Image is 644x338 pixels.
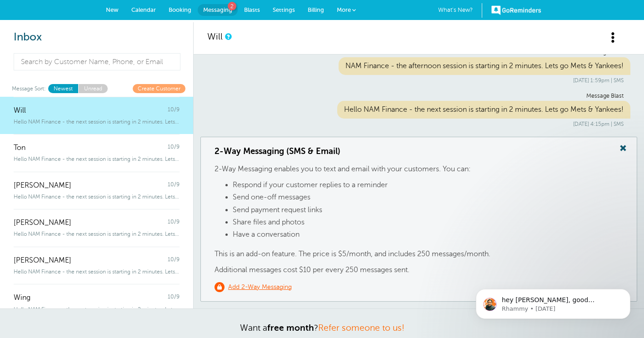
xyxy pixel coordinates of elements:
div: Message Blast [214,93,624,99]
span: [PERSON_NAME] [14,181,71,190]
span: Hello NAM Finance - the next session is starting in 2 minutes. Lets go Met [14,119,180,125]
span: [PERSON_NAME] [14,256,71,265]
u: Add 2-Way Messaging [228,283,292,290]
a: Refer someone to us! [318,323,404,333]
span: 10/9 [168,219,180,227]
span: Message Sort: [12,84,46,93]
span: 10/9 [168,181,180,190]
li: Share files and photos [233,218,623,230]
span: Messaging [203,6,232,13]
a: Add 2-Way Messaging [215,282,292,292]
a: Will [207,31,223,42]
span: 2 [228,2,236,10]
span: 10/9 [168,144,180,152]
a: Unread [78,84,108,93]
li: Have a conversation [233,230,623,243]
span: Hello NAM Finance - the next session is starting in 2 minutes. Lets go Met [14,231,180,237]
span: Settings [273,6,295,13]
span: Ton [14,144,25,152]
div: NAM Finance - the afternoon session is starting in 2 minutes. Lets go Mets & Yankees! [339,57,630,75]
h3: 2-Way Messaging (SMS & Email) [215,146,623,156]
div: [DATE] 4:15pm | SMS [214,121,624,127]
li: Send payment request links [233,206,623,218]
p: 2-Way Messaging enables you to text and email with your customers. You can: [215,165,623,174]
span: Hello NAM Finance - the next session is starting in 2 minutes. Lets go Met [14,268,180,275]
p: This is an add-on feature. The price is $5/month, and includes 250 messages/month. [215,250,623,258]
h2: Inbox [14,31,180,44]
span: Booking [169,6,191,13]
a: Create Customer [133,84,185,93]
span: More [337,6,351,13]
li: Send one-off messages [233,193,623,205]
div: Hello NAM Finance - the next session is starting in 2 minutes. Lets go Mets & Yankees! [337,101,630,119]
input: Search by Customer Name, Phone, or Email [14,53,180,70]
span: [PERSON_NAME] [14,219,71,227]
div: [DATE] 1:59pm | SMS [214,77,624,84]
span: Calendar [131,6,156,13]
span: Blasts [244,6,260,13]
span: New [106,6,119,13]
iframe: Intercom notifications message [462,270,644,333]
span: Hello NAM Finance - the next session is starting in 2 minutes. Lets go Met [14,156,180,162]
span: Hello NAM Finance - the next session is starting in 2 minutes. Lets go Met [14,306,180,313]
p: Additional messages cost $10 per every 250 messages sent. [215,266,623,274]
span: 10/9 [168,293,180,302]
span: Billing [308,6,324,13]
a: Messaging 2 [198,4,238,16]
span: Will [14,106,26,115]
span: Wing [14,293,30,302]
span: Hello NAM Finance - the next session is starting in 2 minutes. Lets go Met [14,194,180,200]
span: 10/9 [168,256,180,265]
span: 10/9 [168,106,180,115]
strong: free month [267,323,314,333]
li: Respond if your customer replies to a reminder [233,181,623,193]
a: Newest [48,84,78,93]
a: What's New? [438,3,482,18]
a: This is a history of all communications between GoReminders and your customer. [225,34,230,40]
